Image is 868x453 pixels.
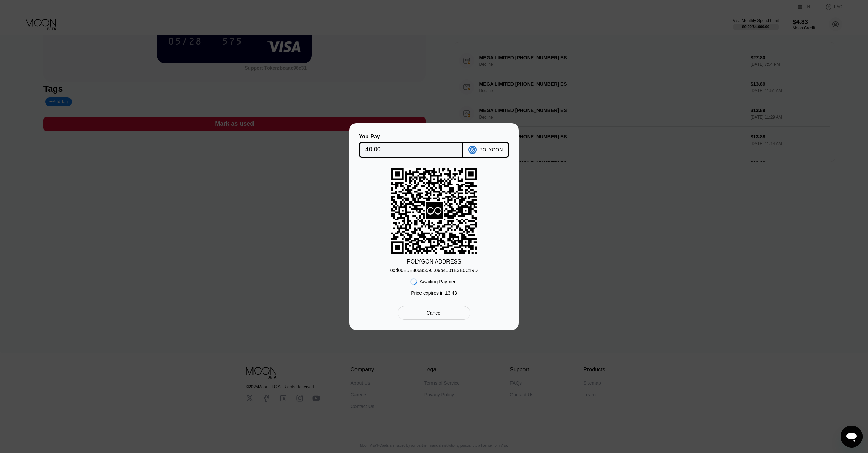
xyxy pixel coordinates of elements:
[390,268,478,273] div: 0xd06E5E8068559...09b4501E3E0C19D
[841,426,863,448] iframe: Кнопка запуска окна обмена сообщениями
[359,134,463,140] div: You Pay
[390,265,478,273] div: 0xd06E5E8068559...09b4501E3E0C19D
[407,259,461,265] div: POLYGON ADDRESS
[445,290,457,296] span: 13 : 43
[411,290,457,296] div: Price expires in
[427,310,442,316] div: Cancel
[479,147,503,152] div: POLYGON
[360,134,508,158] div: You PayPOLYGON
[420,279,458,284] div: Awaiting Payment
[398,306,470,320] div: Cancel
